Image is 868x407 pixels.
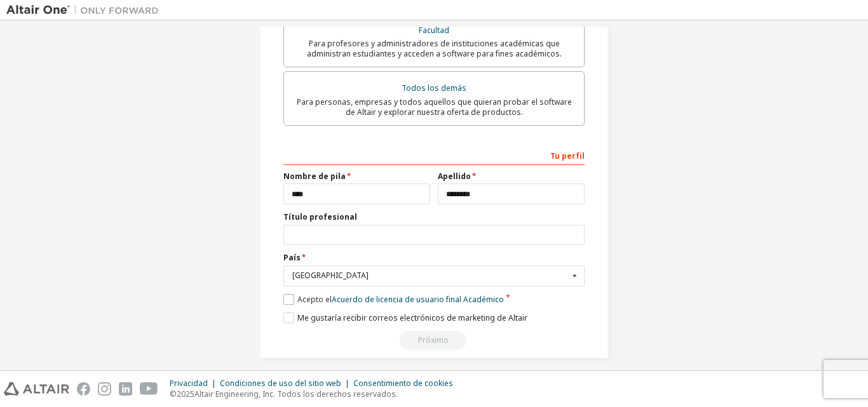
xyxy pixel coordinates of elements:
font: Acepto el [297,294,332,305]
font: Apellido [438,171,471,182]
div: Read and acccept EULA to continue [283,331,585,350]
img: instagram.svg [98,382,111,396]
font: Título profesional [283,211,357,222]
img: youtube.svg [140,382,158,396]
font: Todos los demás [402,83,466,93]
img: Altair Uno [6,4,165,17]
font: Privacidad [170,378,208,389]
font: [GEOGRAPHIC_DATA] [292,270,369,281]
font: © [170,389,177,399]
img: linkedin.svg [119,382,132,396]
font: Académico [463,294,504,305]
font: Acuerdo de licencia de usuario final [332,294,461,305]
font: Facultad [419,25,449,36]
img: facebook.svg [77,382,90,396]
font: Consentimiento de cookies [353,378,453,389]
font: Altair Engineering, Inc. Todos los derechos reservados. [194,389,398,399]
font: Nombre de pila [283,171,346,182]
font: Para personas, empresas y todos aquellos que quieran probar el software de Altair y explorar nues... [297,97,572,117]
font: 2025 [177,389,194,399]
font: Tu perfil [550,150,585,161]
font: Condiciones de uso del sitio web [220,378,341,389]
font: Para profesores y administradores de instituciones académicas que administran estudiantes y acced... [307,38,562,59]
font: Me gustaría recibir correos electrónicos de marketing de Altair [297,312,527,323]
font: País [283,252,301,263]
img: altair_logo.svg [4,382,69,396]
